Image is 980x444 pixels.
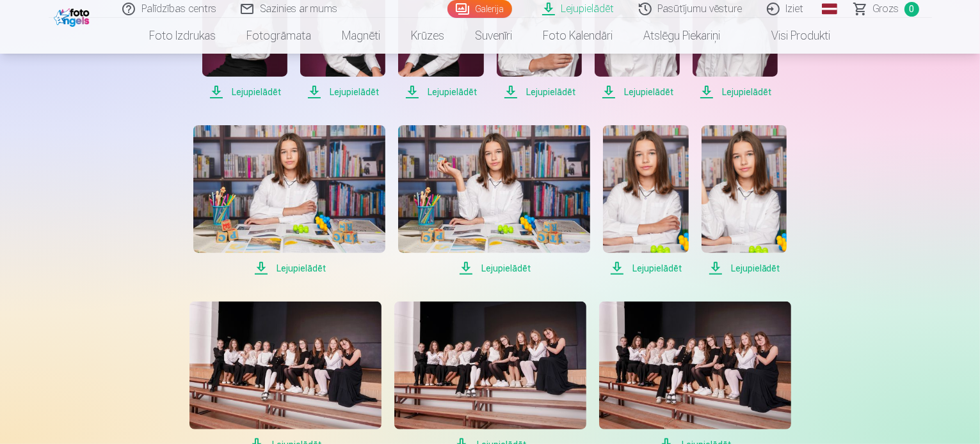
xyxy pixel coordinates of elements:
span: Lejupielādēt [595,84,680,100]
span: Lejupielādēt [497,84,582,100]
span: Lejupielādēt [603,261,688,276]
a: Krūzes [396,18,460,54]
span: Lejupielādēt [300,84,385,100]
a: Visi produkti [736,18,846,54]
span: Grozs [873,1,899,17]
span: 0 [904,2,919,17]
a: Lejupielādēt [603,125,688,276]
a: Lejupielādēt [193,125,385,276]
a: Fotogrāmata [232,18,327,54]
img: /fa1 [54,5,93,27]
a: Foto izdrukas [134,18,232,54]
span: Lejupielādēt [193,261,385,276]
a: Atslēgu piekariņi [629,18,736,54]
a: Magnēti [327,18,396,54]
a: Foto kalendāri [528,18,629,54]
a: Lejupielādēt [702,125,787,276]
a: Lejupielādēt [398,125,590,276]
span: Lejupielādēt [202,84,287,100]
span: Lejupielādēt [693,84,778,100]
span: Lejupielādēt [702,261,787,276]
span: Lejupielādēt [398,84,483,100]
span: Lejupielādēt [398,261,590,276]
a: Suvenīri [460,18,528,54]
